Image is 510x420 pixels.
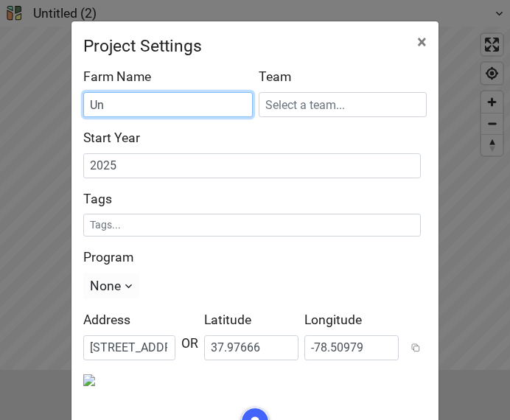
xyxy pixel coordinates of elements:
label: Team [259,68,291,86]
span: × [417,32,427,52]
button: Copy [405,334,427,360]
input: Longitude [304,335,399,360]
label: Farm Name [83,68,151,86]
input: Tags... [90,217,414,233]
div: OR [181,323,198,353]
button: None [83,273,139,299]
input: Latitude [204,335,298,360]
label: Address [83,311,130,329]
label: Latitude [204,311,251,329]
input: Project/Farm Name [83,92,253,117]
div: None [90,276,121,295]
input: Select a team... [259,92,427,117]
h2: Project Settings [83,36,202,56]
label: Tags [83,190,112,209]
label: Longitude [304,311,362,329]
label: Program [83,248,133,267]
input: Address (123 James St...) [83,335,175,360]
input: Start Year [83,153,421,178]
button: Close [405,21,439,63]
label: Start Year [83,129,140,147]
